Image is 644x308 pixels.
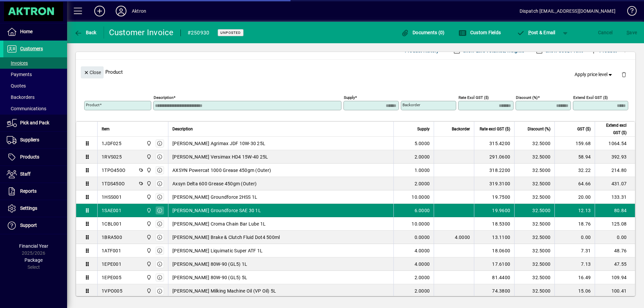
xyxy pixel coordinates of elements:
button: Product [586,45,620,57]
div: 1EPE001 [102,261,121,267]
span: [PERSON_NAME] Liquimatic Super ATF 1L [172,247,263,254]
span: Central [145,274,152,281]
span: Package [24,257,43,263]
a: Reports [3,183,67,200]
a: Support [3,217,67,234]
span: Central [145,220,152,228]
span: Customers [20,46,43,51]
span: Pick and Pack [20,120,49,125]
td: 0.00 [595,231,635,244]
span: Apply price level [575,71,613,78]
a: Backorders [3,91,67,103]
div: 13.1100 [478,234,510,241]
td: 64.66 [554,177,595,190]
span: Invoices [7,60,28,66]
app-page-header-button: Close [79,69,105,75]
span: 0.0000 [415,234,430,241]
span: 2.0000 [415,180,430,187]
span: Description [172,125,193,133]
button: Apply price level [572,69,616,81]
span: Staff [20,171,31,177]
td: 32.5000 [514,257,554,271]
span: Central [145,287,152,295]
td: 18.76 [554,217,595,231]
span: [PERSON_NAME] Versimax HD4 15W-40 25L [172,153,268,160]
div: 18.5300 [478,221,510,227]
span: Reports [20,188,37,194]
div: 1JDF025 [102,140,121,147]
span: 6.0000 [415,207,430,214]
span: Central [145,247,152,254]
div: 291.0600 [478,153,510,160]
span: Unposted [220,30,241,35]
span: 4.0000 [415,247,430,254]
span: P [528,30,531,35]
span: Documents (0) [401,30,445,35]
span: Custom Fields [459,30,501,35]
div: 1RVS025 [102,153,122,160]
div: 319.3100 [478,180,510,187]
a: Communications [3,103,67,114]
span: Central [145,180,152,187]
a: Products [3,149,67,166]
span: Communications [7,106,46,111]
span: [PERSON_NAME] 80W-90 (GL5) 1L [172,261,247,267]
td: 32.5000 [514,190,554,204]
a: Payments [3,69,67,80]
span: Supply [417,125,430,133]
div: 318.2200 [478,167,510,174]
span: [PERSON_NAME] Milking Machine Oil (VP Oil) 5L [172,288,276,294]
div: 1CBL001 [102,221,122,227]
span: Item [102,125,110,133]
td: 32.22 [554,164,595,177]
span: [PERSON_NAME] 80W-90 (GL5) 5L [172,274,247,281]
div: Product [76,60,635,84]
button: Save [625,26,639,39]
span: Back [74,30,97,35]
td: 47.55 [595,257,635,271]
td: 32.5000 [514,150,554,164]
td: 7.31 [554,244,595,257]
div: Aktron [132,6,146,16]
div: Dispatch [EMAIL_ADDRESS][DOMAIN_NAME] [520,6,615,16]
app-page-header-button: Back [67,26,104,39]
span: GST ($) [577,125,591,133]
span: Central [145,140,152,147]
button: Close [81,66,104,78]
span: [PERSON_NAME] Groundforce 2HSS 1L [172,194,257,200]
span: Axsyn Delta 600 Grease 450gm (Outer) [172,180,257,187]
span: Extend excl GST ($) [599,122,627,136]
div: 1ATF001 [102,247,121,254]
td: 32.5000 [514,204,554,217]
span: ost & Email [517,30,555,35]
div: 1TPO450O [102,167,125,174]
div: Customer Invoice [109,27,174,38]
span: Support [20,223,37,228]
span: Central [145,260,152,268]
mat-label: Product [86,103,100,107]
div: 74.3800 [478,288,510,294]
td: 20.00 [554,190,595,204]
a: Staff [3,166,67,183]
button: Custom Fields [457,26,502,39]
td: 159.68 [554,137,595,150]
td: 32.5000 [514,177,554,190]
span: [PERSON_NAME] Groundforce SAE 30 1L [172,207,261,214]
div: 1TDS450O [102,180,125,187]
span: 5.0000 [415,140,430,147]
div: 1SAE001 [102,207,121,214]
span: ave [627,27,637,38]
span: Central [145,167,152,174]
mat-label: Rate excl GST ($) [459,95,489,100]
span: Settings [20,205,37,211]
span: Rate excl GST ($) [480,125,510,133]
td: 109.94 [595,271,635,284]
span: Products [20,154,39,160]
span: AXSYN Powercat 1000 Grease 450gm (Outer) [172,167,271,174]
mat-label: Description [154,95,173,100]
td: 100.41 [595,284,635,298]
a: Suppliers [3,132,67,148]
button: Documents (0) [399,26,446,39]
button: Profile [110,5,132,17]
td: 32.5000 [514,231,554,244]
